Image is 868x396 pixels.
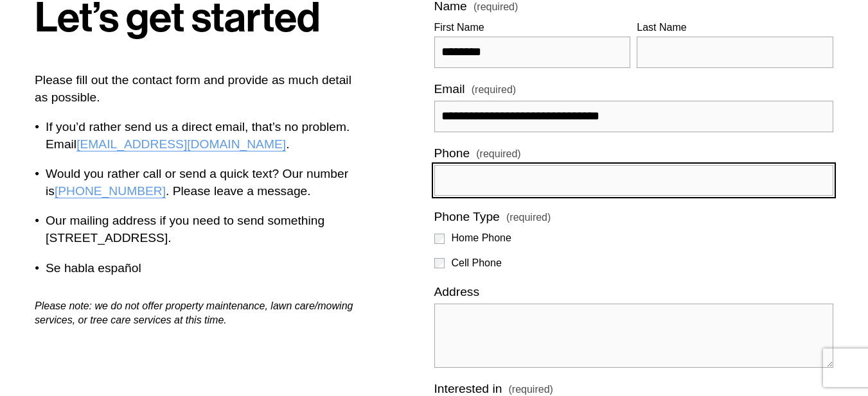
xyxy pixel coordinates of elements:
[472,83,516,97] span: (required)
[76,137,286,151] a: [EMAIL_ADDRESS][DOMAIN_NAME]
[434,145,470,162] span: Phone
[637,21,833,36] div: Last Name
[46,260,368,277] p: Se habla español
[55,184,166,198] a: [PHONE_NUMBER]
[474,2,518,12] span: (required)
[476,149,520,159] span: (required)
[434,209,500,226] span: Phone Type
[46,212,368,247] p: Our mailing address if you need to send something [STREET_ADDRESS].
[434,234,445,244] input: Home Phone
[452,256,502,270] span: Cell Phone
[434,258,445,268] input: Cell Phone
[434,21,631,36] div: First Name
[35,72,368,107] p: Please fill out the contact form and provide as much detail as possible.
[46,166,368,200] p: Would you rather call or send a quick text? Our number is . Please leave a message.
[506,211,551,225] span: (required)
[35,300,356,325] em: Please note: we do not offer property maintenance, lawn care/mowing services, or tree care servic...
[434,284,480,301] span: Address
[46,119,368,153] p: If you’d rather send us a direct email, that’s no problem. Email .
[434,81,465,98] span: Email
[452,231,511,245] span: Home Phone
